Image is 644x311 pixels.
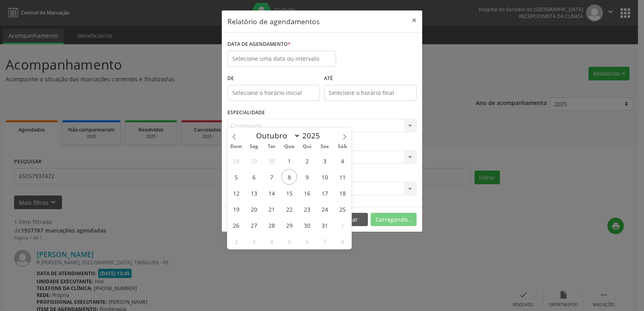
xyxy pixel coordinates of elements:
[264,201,279,217] span: Outubro 21, 2025
[227,38,291,51] label: DATA DE AGENDAMENTO
[264,185,279,201] span: Outubro 14, 2025
[299,185,315,201] span: Outubro 16, 2025
[334,217,350,233] span: Novembro 1, 2025
[246,233,262,249] span: Novembro 3, 2025
[264,217,279,233] span: Outubro 28, 2025
[281,233,297,249] span: Novembro 5, 2025
[281,153,297,169] span: Outubro 1, 2025
[281,144,298,149] span: Qua
[371,213,417,227] button: Carregando...
[298,144,316,149] span: Qui
[334,233,350,249] span: Novembro 8, 2025
[299,201,315,217] span: Outubro 23, 2025
[299,169,315,185] span: Outubro 9, 2025
[264,153,279,169] span: Setembro 30, 2025
[334,153,350,169] span: Outubro 4, 2025
[317,217,332,233] span: Outubro 31, 2025
[227,107,265,119] label: ESPECIALIDADE
[324,85,417,101] input: Selecione o horário final
[227,51,336,67] input: Selecione uma data ou intervalo
[406,10,422,30] button: Close
[246,185,262,201] span: Outubro 13, 2025
[227,144,245,149] span: Dom
[252,130,300,141] select: Month
[317,185,332,201] span: Outubro 17, 2025
[281,185,297,201] span: Outubro 15, 2025
[227,16,320,27] h5: Relatório de agendamentos
[246,153,262,169] span: Setembro 29, 2025
[245,144,263,149] span: Seg
[228,233,244,249] span: Novembro 2, 2025
[317,169,332,185] span: Outubro 10, 2025
[316,144,334,149] span: Sex
[228,201,244,217] span: Outubro 19, 2025
[228,153,244,169] span: Setembro 28, 2025
[263,144,281,149] span: Ter
[281,169,297,185] span: Outubro 8, 2025
[264,233,279,249] span: Novembro 4, 2025
[246,201,262,217] span: Outubro 20, 2025
[334,169,350,185] span: Outubro 11, 2025
[228,217,244,233] span: Outubro 26, 2025
[334,201,350,217] span: Outubro 25, 2025
[317,153,332,169] span: Outubro 3, 2025
[299,233,315,249] span: Novembro 6, 2025
[246,169,262,185] span: Outubro 6, 2025
[317,233,332,249] span: Novembro 7, 2025
[300,130,327,141] input: Year
[299,217,315,233] span: Outubro 30, 2025
[264,169,279,185] span: Outubro 7, 2025
[227,72,320,85] label: De
[227,85,320,101] input: Selecione o horário inicial
[324,72,417,85] label: ATÉ
[334,185,350,201] span: Outubro 18, 2025
[228,185,244,201] span: Outubro 12, 2025
[317,201,332,217] span: Outubro 24, 2025
[246,217,262,233] span: Outubro 27, 2025
[334,144,351,149] span: Sáb
[228,169,244,185] span: Outubro 5, 2025
[281,217,297,233] span: Outubro 29, 2025
[281,201,297,217] span: Outubro 22, 2025
[299,153,315,169] span: Outubro 2, 2025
